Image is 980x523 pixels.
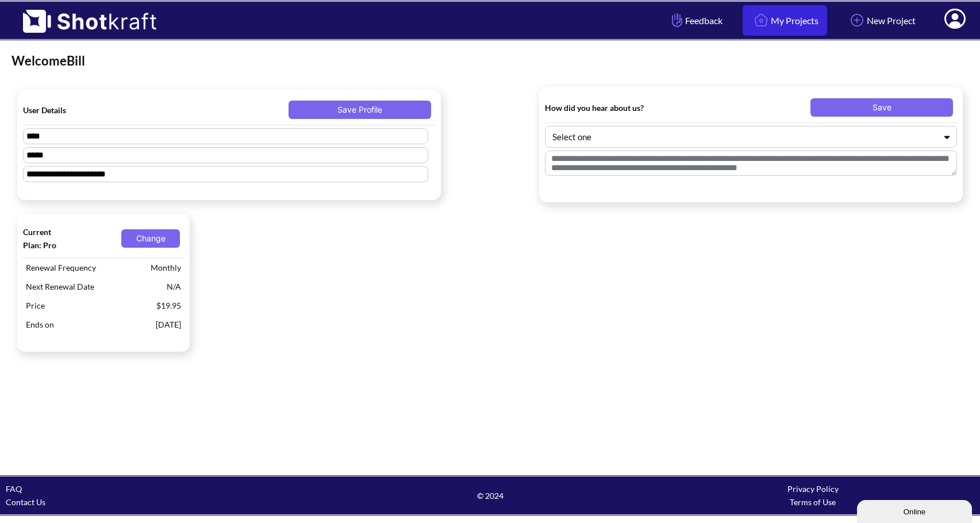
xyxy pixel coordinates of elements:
span: Feedback [669,14,722,27]
span: Ends on [23,315,153,334]
span: User Details [23,103,154,117]
button: Change [121,229,180,248]
div: Welcome Bill [11,52,969,70]
span: $19.95 [153,296,184,315]
span: How did you hear about us? [545,101,676,114]
button: Save [810,98,953,117]
img: Home Icon [751,10,771,30]
span: [DATE] [153,315,184,334]
iframe: chat widget [857,498,974,523]
span: Monthly [148,258,184,277]
a: FAQ [6,484,22,494]
span: Next Renewal Date [23,277,164,296]
button: Save Profile [289,101,431,119]
span: Price [23,296,153,315]
span: Renewal Frequency [23,258,148,277]
a: My Projects [743,5,827,36]
img: Hand Icon [669,10,685,30]
a: Contact Us [6,497,45,507]
span: © 2024 [329,489,652,502]
img: Add Icon [847,10,867,30]
span: Current Plan: Pro [23,225,70,252]
div: Privacy Policy [651,482,974,495]
span: N/A [164,277,184,296]
a: New Project [839,5,924,36]
div: Terms of Use [651,495,974,509]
